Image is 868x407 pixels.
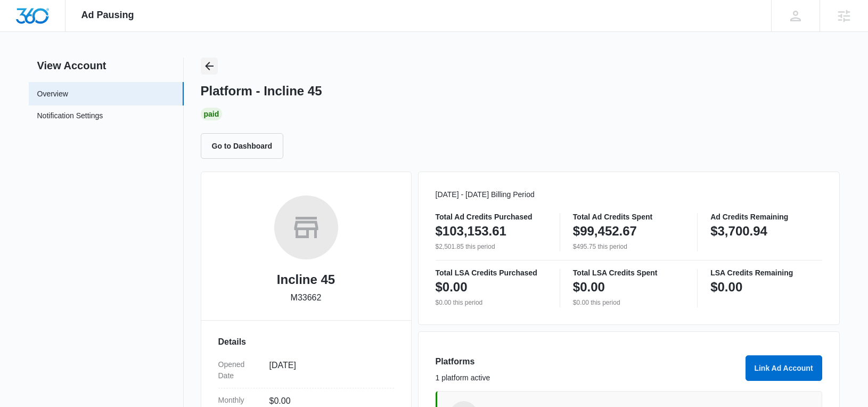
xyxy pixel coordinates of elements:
[201,141,290,150] a: Go to Dashboard
[436,223,506,240] p: $103,153.61
[201,108,223,120] div: Paid
[201,58,218,75] button: Back
[436,355,739,368] h3: Platforms
[436,242,547,251] p: $2,501.85 this period
[436,372,739,384] p: 1 platform active
[277,270,335,289] h2: Incline 45
[436,189,822,200] p: [DATE] - [DATE] Billing Period
[573,242,684,251] p: $495.75 this period
[573,213,684,221] p: Total Ad Credits Spent
[436,213,547,221] p: Total Ad Credits Purchased
[37,110,103,124] a: Notification Settings
[37,88,68,100] a: Overview
[201,83,322,99] h1: Platform - Incline 45
[710,269,822,276] p: LSA Credits Remaining
[291,291,322,304] p: M33662
[436,279,468,296] p: $0.00
[29,58,184,74] h2: View Account
[573,223,637,240] p: $99,452.67
[218,336,394,348] h3: Details
[573,279,605,296] p: $0.00
[201,133,284,159] button: Go to Dashboard
[710,279,742,296] p: $0.00
[710,213,822,221] p: Ad Credits Remaining
[436,298,547,307] p: $0.00 this period
[269,359,386,381] dd: [DATE]
[218,353,394,388] div: Opened Date[DATE]
[218,359,261,381] dt: Opened Date
[81,10,134,21] span: Ad Pausing
[436,269,547,276] p: Total LSA Credits Purchased
[710,223,767,240] p: $3,700.94
[746,355,822,381] button: Link Ad Account
[573,269,684,276] p: Total LSA Credits Spent
[573,298,684,307] p: $0.00 this period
